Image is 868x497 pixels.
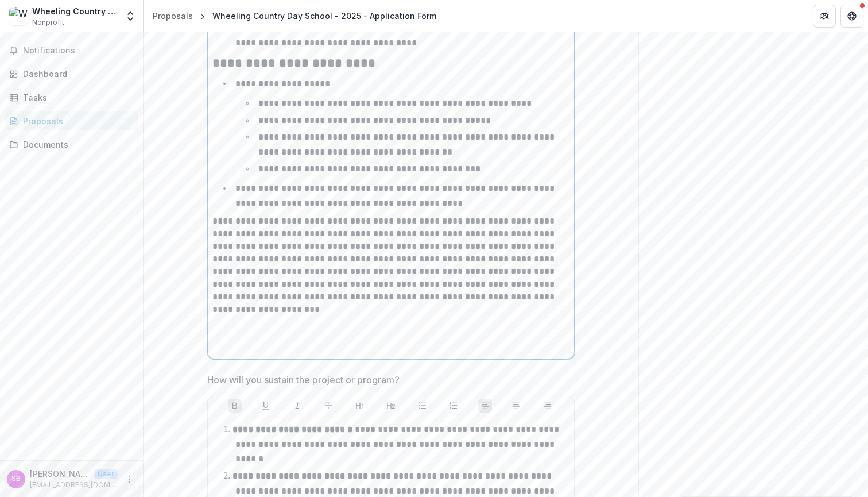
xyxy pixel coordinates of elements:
button: Align Left [478,399,492,413]
button: Underline [259,399,273,413]
button: Heading 1 [353,399,367,413]
a: Proposals [148,7,197,24]
button: Bold [228,399,242,413]
p: [EMAIL_ADDRESS][DOMAIN_NAME] [30,480,118,490]
a: Proposals [5,111,138,130]
button: Align Center [509,399,523,413]
div: Wheeling Country Day School [32,5,118,17]
button: Align Right [541,399,555,413]
div: Dashboard [23,68,129,80]
span: Notifications [23,46,134,56]
button: Notifications [5,41,138,60]
p: User [94,469,118,479]
span: Nonprofit [32,17,64,28]
div: Wheeling Country Day School - 2025 - Application Form [212,10,436,22]
button: Bullet List [416,399,429,413]
div: Proposals [23,115,129,127]
a: Tasks [5,88,138,107]
img: Wheeling Country Day School [9,7,28,25]
button: Heading 2 [384,399,398,413]
button: Get Help [840,5,863,28]
button: Ordered List [447,399,460,413]
button: Italicize [290,399,304,413]
p: How will you sustain the project or program? [207,373,400,387]
a: Dashboard [5,64,138,83]
div: Documents [23,138,129,151]
button: Partners [813,5,836,28]
div: Sydney Burkle [11,475,21,483]
div: Proposals [153,10,193,22]
a: Documents [5,135,138,154]
div: Tasks [23,91,129,103]
nav: breadcrumb [148,7,441,24]
button: Open entity switcher [122,5,138,28]
p: [PERSON_NAME] [30,468,90,480]
button: More [122,472,136,486]
button: Strike [321,399,335,413]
